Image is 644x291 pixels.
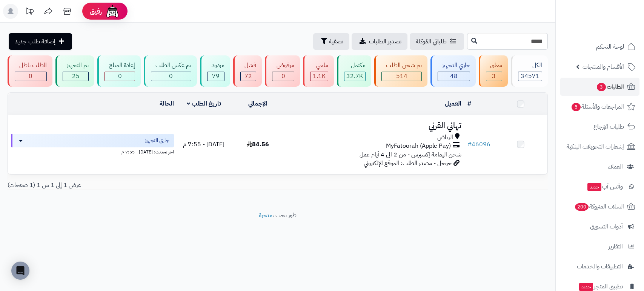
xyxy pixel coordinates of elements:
div: 0 [15,72,46,81]
div: ملغي [310,61,328,70]
div: تم التجهيز [63,61,89,70]
span: لوحة التحكم [596,41,624,52]
div: مرفوض [272,61,294,70]
a: #46096 [467,140,490,149]
a: تحديثات المنصة [20,4,39,21]
a: العميل [445,99,461,108]
span: 84.56 [247,140,269,149]
div: تم شحن الطلب [381,61,422,70]
a: طلبات الإرجاع [560,118,639,136]
div: 514 [382,72,421,81]
div: 3 [486,72,502,81]
span: 3 [597,83,606,91]
div: الطلب باطل [15,61,47,70]
span: 0 [118,72,122,81]
span: إضافة طلب جديد [15,37,55,46]
a: لوحة التحكم [560,38,639,56]
div: الكل [518,61,542,70]
a: تم عكس الطلب 0 [142,55,198,87]
div: عرض 1 إلى 1 من 1 (1 صفحات) [2,181,278,190]
div: 25 [63,72,89,81]
a: تصدير الطلبات [352,33,407,50]
span: 32.7K [346,72,363,81]
a: إعادة المبلغ 0 [96,55,142,87]
span: MyFatoorah (Apple Pay) [386,142,451,150]
a: إشعارات التحويلات البنكية [560,138,639,156]
button: تصفية [313,33,349,50]
a: الحالة [160,99,174,108]
a: تم شحن الطلب 514 [373,55,429,87]
a: مكتمل 32.7K [335,55,373,87]
a: مردود 79 [198,55,232,87]
span: 79 [212,72,220,81]
a: معلق 3 [477,55,510,87]
a: العملاء [560,158,639,176]
span: 34571 [521,72,539,81]
span: تصفية [329,37,343,46]
span: العملاء [608,161,623,172]
span: وآتس آب [587,181,623,192]
span: 0 [281,72,285,81]
span: جديد [587,183,601,191]
span: طلبات الإرجاع [593,121,624,132]
span: 25 [72,72,80,81]
span: جاري التجهيز [145,137,169,144]
div: تم عكس الطلب [151,61,191,70]
span: التطبيقات والخدمات [577,261,623,272]
span: 0 [29,72,32,81]
span: 48 [450,72,458,81]
a: أدوات التسويق [560,217,639,236]
a: الطلب باطل 0 [6,55,54,87]
a: السلات المتروكة200 [560,198,639,216]
span: شحن اليمامة إكسبرس - من 2 الى 4 أيام عمل [360,150,461,159]
a: فشل 72 [232,55,264,87]
span: 0 [169,72,173,81]
img: ai-face.png [105,4,120,19]
a: مرفوض 0 [263,55,301,87]
span: طلباتي المُوكلة [416,37,447,46]
span: السلات المتروكة [574,201,624,212]
div: معلق [486,61,503,70]
span: 72 [244,72,252,81]
div: 0 [105,72,135,81]
div: اخر تحديث: [DATE] - 7:55 م [11,147,174,155]
span: # [467,140,472,149]
span: الرياض [437,133,453,142]
div: جاري التجهيز [438,61,470,70]
a: التطبيقات والخدمات [560,257,639,276]
a: طلباتي المُوكلة [410,33,464,50]
div: 1132 [310,72,328,81]
a: تاريخ الطلب [187,99,221,108]
div: إعادة المبلغ [105,61,135,70]
a: الكل34571 [509,55,549,87]
span: 5 [572,103,581,111]
span: 514 [396,72,407,81]
div: مكتمل [344,61,366,70]
span: المراجعات والأسئلة [571,101,624,112]
a: وآتس آبجديد [560,178,639,196]
div: مردود [207,61,224,70]
span: إشعارات التحويلات البنكية [567,141,624,152]
div: 48 [438,72,470,81]
span: 3 [492,72,496,81]
span: [DATE] - 7:55 م [183,140,224,149]
a: ملغي 1.1K [301,55,335,87]
div: Open Intercom Messenger [11,262,29,280]
div: فشل [240,61,257,70]
a: # [467,99,471,108]
span: جديد [579,283,593,291]
div: 0 [272,72,294,81]
div: 79 [207,72,224,81]
a: المراجعات والأسئلة5 [560,98,639,116]
div: 32698 [344,72,366,81]
span: تصدير الطلبات [369,37,401,46]
a: الطلبات3 [560,78,639,96]
span: جوجل - مصدر الطلب: الموقع الإلكتروني [364,159,452,168]
a: تم التجهيز 25 [54,55,96,87]
span: أدوات التسويق [590,221,623,232]
a: جاري التجهيز 48 [429,55,477,87]
a: الإجمالي [248,99,267,108]
span: الأقسام والمنتجات [583,61,624,72]
span: الطلبات [596,81,624,92]
div: 72 [241,72,256,81]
